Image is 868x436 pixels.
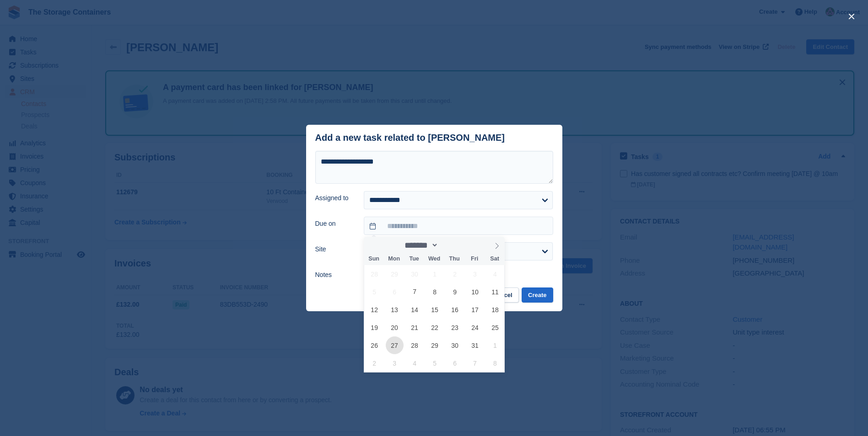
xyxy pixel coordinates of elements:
span: October 1, 2025 [426,265,444,283]
span: October 10, 2025 [466,283,484,301]
label: Assigned to [315,193,353,203]
span: Tue [404,256,424,262]
span: October 7, 2025 [406,283,424,301]
span: September 29, 2025 [386,265,404,283]
span: October 6, 2025 [386,283,404,301]
span: October 28, 2025 [406,336,424,354]
span: October 3, 2025 [466,265,484,283]
span: October 17, 2025 [466,301,484,319]
span: October 16, 2025 [446,301,464,319]
span: October 15, 2025 [426,301,444,319]
span: October 27, 2025 [386,336,404,354]
span: October 21, 2025 [406,319,424,336]
span: November 8, 2025 [486,354,504,372]
span: November 6, 2025 [446,354,464,372]
span: Mon [384,256,404,262]
span: October 20, 2025 [386,319,404,336]
span: Wed [424,256,444,262]
span: October 14, 2025 [406,301,424,319]
label: Notes [315,270,353,280]
button: close [844,9,859,24]
label: Due on [315,219,353,229]
span: October 11, 2025 [486,283,504,301]
span: November 2, 2025 [366,354,383,372]
label: Site [315,245,353,254]
span: October 4, 2025 [486,265,504,283]
div: Add a new task related to [PERSON_NAME] [315,133,505,143]
span: October 12, 2025 [366,301,383,319]
select: Month [401,240,438,250]
span: October 29, 2025 [426,336,444,354]
span: September 28, 2025 [366,265,383,283]
span: November 3, 2025 [386,354,404,372]
button: Create [522,287,553,303]
span: October 8, 2025 [426,283,444,301]
span: September 30, 2025 [406,265,424,283]
span: October 26, 2025 [366,336,383,354]
span: Sat [485,256,505,262]
span: November 5, 2025 [426,354,444,372]
span: October 22, 2025 [426,319,444,336]
span: October 18, 2025 [486,301,504,319]
span: October 9, 2025 [446,283,464,301]
span: November 7, 2025 [466,354,484,372]
span: October 19, 2025 [366,319,383,336]
span: Sun [364,256,384,262]
span: October 30, 2025 [446,336,464,354]
span: October 13, 2025 [386,301,404,319]
span: October 5, 2025 [366,283,383,301]
input: Year [438,240,467,250]
span: Fri [464,256,485,262]
span: October 2, 2025 [446,265,464,283]
span: November 4, 2025 [406,354,424,372]
span: October 31, 2025 [466,336,484,354]
span: October 23, 2025 [446,319,464,336]
span: November 1, 2025 [486,336,504,354]
span: October 24, 2025 [466,319,484,336]
span: October 25, 2025 [486,319,504,336]
span: Thu [444,256,464,262]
